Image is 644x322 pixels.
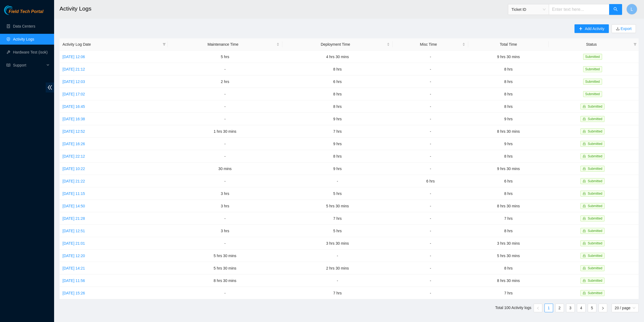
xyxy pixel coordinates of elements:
[62,216,85,221] a: [DATE] 21:28
[583,167,586,170] span: lock
[163,43,166,46] span: filter
[612,304,639,312] div: Page Size
[168,212,282,225] td: -
[588,154,602,158] span: Submitted
[468,162,549,175] td: 9 hrs 30 mins
[468,150,549,162] td: 8 hrs
[555,304,564,312] li: 2
[566,304,575,312] li: 3
[583,279,586,282] span: lock
[588,105,602,108] span: Submitted
[282,100,393,113] td: 8 hrs
[566,304,574,312] a: 3
[282,237,393,250] td: 3 hrs 30 mins
[468,100,549,113] td: 8 hrs
[168,63,282,75] td: -
[168,150,282,162] td: -
[62,291,85,295] a: [DATE] 15:26
[62,241,85,245] a: [DATE] 21:01
[46,82,54,92] span: double-left
[588,117,602,121] span: Submitted
[13,60,45,71] span: Support
[62,204,85,208] a: [DATE] 14:50
[62,266,85,270] a: [DATE] 14:21
[588,217,602,220] span: Submitted
[583,66,602,72] span: Submitted
[583,229,586,233] span: lock
[168,262,282,274] td: 5 hrs 30 mins
[62,154,85,158] a: [DATE] 22:12
[168,162,282,175] td: 30 mins
[511,5,546,14] span: Ticket ID
[583,242,586,245] span: lock
[161,40,167,48] span: filter
[62,55,85,59] a: [DATE] 12:06
[583,54,602,60] span: Submitted
[468,187,549,200] td: 8 hrs
[393,88,468,100] td: -
[468,75,549,88] td: 8 hrs
[62,104,85,109] a: [DATE] 16:45
[468,212,549,225] td: 7 hrs
[62,167,85,171] a: [DATE] 10:22
[583,291,586,295] span: lock
[62,142,85,146] a: [DATE] 16:26
[393,100,468,113] td: -
[583,142,586,145] span: lock
[556,304,564,312] a: 2
[4,10,43,17] a: Akamai TechnologiesField Tech Portal
[583,267,586,270] span: lock
[468,200,549,212] td: 8 hrs 30 mins
[13,24,35,28] a: Data Centers
[544,304,553,312] li: 1
[468,51,549,63] td: 9 hrs 30 mins
[168,237,282,250] td: -
[393,262,468,274] td: -
[168,113,282,125] td: -
[62,92,85,96] a: [DATE] 17:02
[62,179,85,183] a: [DATE] 21:22
[393,287,468,299] td: -
[13,37,34,41] a: Activity Logs
[393,250,468,262] td: -
[393,187,468,200] td: -
[583,130,586,133] span: lock
[468,63,549,75] td: 8 hrs
[282,75,393,88] td: 6 hrs
[168,51,282,63] td: 5 hrs
[599,304,607,312] li: Next Page
[588,291,602,295] span: Submitted
[588,266,602,270] span: Submitted
[393,75,468,88] td: -
[579,27,583,31] span: plus
[393,274,468,287] td: -
[468,175,549,187] td: 6 hrs
[62,41,160,47] span: Activity Log Date
[588,130,602,133] span: Submitted
[468,274,549,287] td: 8 hrs 30 mins
[620,26,632,31] a: Export
[583,79,602,85] span: Submitted
[393,63,468,75] td: -
[282,162,393,175] td: 9 hrs
[583,155,586,158] span: lock
[632,40,638,48] span: filter
[468,113,549,125] td: 9 hrs
[6,63,10,67] span: read
[168,187,282,200] td: 3 hrs
[282,287,393,299] td: 7 hrs
[583,254,586,257] span: lock
[393,237,468,250] td: -
[536,307,540,310] span: left
[62,254,85,258] a: [DATE] 12:20
[588,304,596,312] a: 5
[282,212,393,225] td: 7 hrs
[534,304,542,312] li: Previous Page
[13,50,48,54] a: Hardware Test (isok)
[577,304,585,312] a: 4
[583,217,586,220] span: lock
[168,200,282,212] td: 3 hrs
[577,304,586,312] li: 4
[393,162,468,175] td: -
[9,9,43,14] span: Field Tech Portal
